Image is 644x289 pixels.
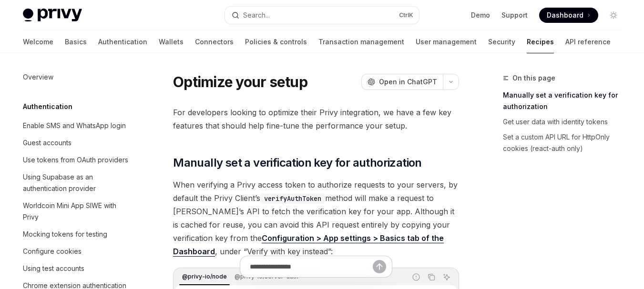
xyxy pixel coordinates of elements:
div: Using Supabase as an authentication provider [23,171,132,194]
button: Open in ChatGPT [361,74,443,90]
button: Open search [225,7,419,24]
div: Worldcoin Mini App SIWE with Privy [23,200,132,223]
a: Guest accounts [15,134,137,151]
a: API reference [565,30,611,53]
a: Enable SMS and WhatsApp login [15,117,137,134]
div: Guest accounts [23,137,72,149]
a: Basics [65,30,87,53]
span: Manually set a verification key for authorization [173,155,422,170]
a: Using Supabase as an authentication provider [15,169,137,197]
a: Authentication [98,30,147,53]
button: Send message [373,260,386,273]
a: Policies & controls [245,30,307,53]
code: verifyAuthToken [260,193,325,204]
div: Search... [243,10,270,21]
div: Using test accounts [23,263,84,274]
span: On this page [512,72,555,84]
span: For developers looking to optimize their Privy integration, we have a few key features that shoul... [173,106,459,132]
a: Support [501,10,528,20]
h1: Optimize your setup [173,73,307,90]
div: Enable SMS and WhatsApp login [23,120,126,131]
a: Set a custom API URL for HttpOnly cookies (react-auth only) [503,130,629,156]
a: Dashboard [539,8,598,23]
span: Open in ChatGPT [379,77,437,87]
div: Overview [23,71,53,83]
a: Recipes [527,30,554,53]
a: Security [488,30,515,53]
input: Ask a question... [250,256,373,277]
a: Worldcoin Mini App SIWE with Privy [15,197,137,226]
img: light logo [23,9,82,22]
a: Connectors [195,30,234,53]
div: Mocking tokens for testing [23,229,107,240]
a: User management [416,30,477,53]
h5: Authentication [23,101,72,112]
a: Wallets [159,30,184,53]
a: Get user data with identity tokens [503,114,629,130]
a: Transaction management [318,30,404,53]
a: Configure cookies [15,243,137,260]
a: Configuration > App settings > Basics tab of the Dashboard [173,233,444,257]
div: Use tokens from OAuth providers [23,154,128,166]
span: When verifying a Privy access token to authorize requests to your servers, by default the Privy C... [173,178,459,258]
a: Use tokens from OAuth providers [15,151,137,169]
span: Ctrl K [399,11,413,19]
a: Overview [15,69,137,86]
span: Dashboard [547,10,583,20]
a: Manually set a verification key for authorization [503,88,629,114]
a: Mocking tokens for testing [15,226,137,243]
a: Using test accounts [15,260,137,277]
div: Configure cookies [23,246,82,257]
a: Welcome [23,30,53,53]
a: Demo [471,10,490,20]
button: Toggle dark mode [606,8,621,23]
